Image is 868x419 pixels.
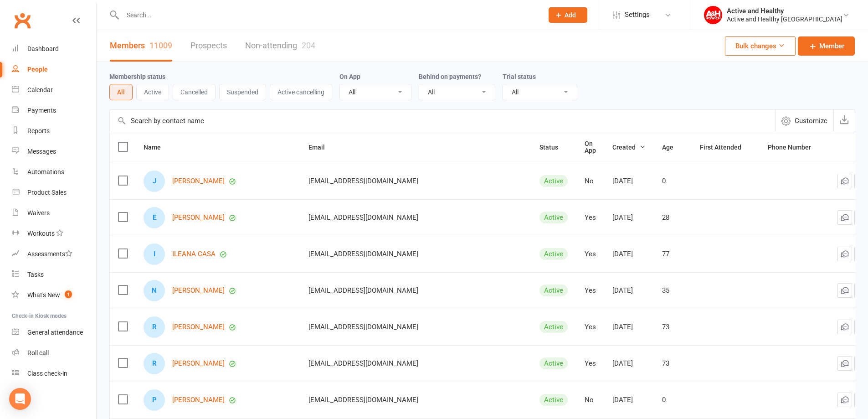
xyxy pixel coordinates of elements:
div: People [27,66,48,73]
div: Robert [144,353,165,374]
div: Waivers [27,209,50,217]
label: Membership status [109,73,165,80]
div: Robert [144,316,165,338]
span: Name [144,144,171,151]
a: Class kiosk mode [12,363,96,384]
div: 73 [662,323,683,331]
a: Payments [12,100,96,121]
div: Roll call [27,349,49,357]
th: On App [576,132,604,163]
button: Add [549,7,587,23]
div: What's New [27,291,60,299]
a: Calendar [12,80,96,100]
div: Active [539,212,568,223]
div: [DATE] [612,214,646,222]
div: Yes [585,323,596,331]
div: Yes [585,360,596,367]
label: On App [339,73,360,80]
div: [DATE] [612,177,646,185]
a: Reports [12,121,96,141]
span: [EMAIL_ADDRESS][DOMAIN_NAME] [308,355,418,372]
div: Yes [585,214,596,222]
span: Add [565,11,576,19]
div: Yes [585,287,596,295]
div: Calendar [27,86,53,93]
button: Status [539,142,568,153]
div: No [585,396,596,404]
a: Waivers [12,203,96,223]
span: [EMAIL_ADDRESS][DOMAIN_NAME] [308,245,418,263]
span: Email [308,144,335,151]
div: Payments [27,107,56,114]
div: Messages [27,148,56,155]
button: Name [144,142,171,153]
div: Dashboard [27,45,59,52]
button: Bulk changes [725,36,796,56]
a: Workouts [12,223,96,244]
a: What's New1 [12,285,96,305]
div: [DATE] [612,250,646,258]
div: ILEANA [144,243,165,265]
div: Penelope [144,389,165,411]
span: Member [819,41,844,52]
div: [DATE] [612,287,646,295]
div: Tasks [27,271,44,278]
div: 11009 [149,41,172,50]
div: Active and Healthy [727,7,842,15]
div: Em [144,207,165,228]
a: [PERSON_NAME] [172,323,225,331]
span: First Attended [700,144,751,151]
a: ILEANA CASA [172,250,216,258]
div: 77 [662,250,683,258]
div: Neha [144,280,165,301]
button: Age [662,142,683,153]
div: General attendance [27,329,83,336]
div: Active [539,321,568,333]
a: Clubworx [11,9,34,32]
span: Created [612,144,646,151]
a: Prospects [190,30,227,62]
div: 73 [662,360,683,367]
span: Settings [625,5,650,25]
a: [PERSON_NAME] [172,360,225,367]
div: [DATE] [612,396,646,404]
span: [EMAIL_ADDRESS][DOMAIN_NAME] [308,391,418,409]
button: Phone Number [768,142,821,153]
button: Customize [775,110,833,132]
span: Status [539,144,568,151]
button: Active [136,84,169,100]
div: 28 [662,214,683,222]
div: Open Intercom Messenger [9,388,31,410]
div: Active [539,285,568,296]
a: Dashboard [12,39,96,59]
div: Automations [27,168,64,176]
label: Trial status [503,73,536,80]
div: Workouts [27,230,55,237]
a: Messages [12,141,96,162]
div: Yes [585,250,596,258]
span: Age [662,144,683,151]
a: General attendance kiosk mode [12,322,96,343]
div: Assessments [27,250,72,258]
a: [PERSON_NAME] [172,396,225,404]
div: Active [539,248,568,260]
div: No [585,177,596,185]
a: Tasks [12,264,96,285]
div: Jude [144,171,165,192]
button: Created [612,142,646,153]
div: Reports [27,127,50,134]
a: [PERSON_NAME] [172,214,225,222]
div: Active [539,357,568,369]
div: 204 [302,41,315,50]
input: Search... [120,9,537,21]
button: Email [308,142,335,153]
span: Customize [795,115,827,126]
div: 35 [662,287,683,295]
a: People [12,59,96,80]
div: 0 [662,396,683,404]
span: [EMAIL_ADDRESS][DOMAIN_NAME] [308,209,418,226]
a: Roll call [12,343,96,363]
button: Suspended [219,84,266,100]
a: Member [798,36,855,56]
a: Non-attending204 [245,30,315,62]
